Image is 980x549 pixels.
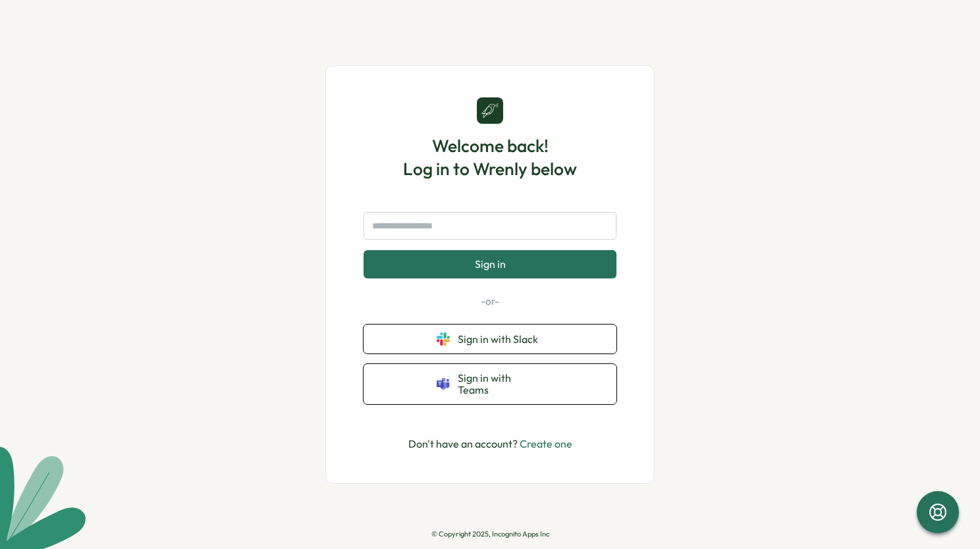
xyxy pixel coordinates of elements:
[475,258,506,270] span: Sign in
[364,294,616,309] p: -or-
[408,436,572,452] p: Don't have an account?
[403,134,577,180] h1: Welcome back! Log in to Wrenly below
[364,250,616,278] button: Sign in
[431,530,549,538] p: © Copyright 2025, Incognito Apps Inc
[364,364,616,404] button: Sign in with Teams
[364,325,616,353] button: Sign in with Slack
[458,372,543,396] span: Sign in with Teams
[458,333,543,345] span: Sign in with Slack
[520,437,572,450] a: Create one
